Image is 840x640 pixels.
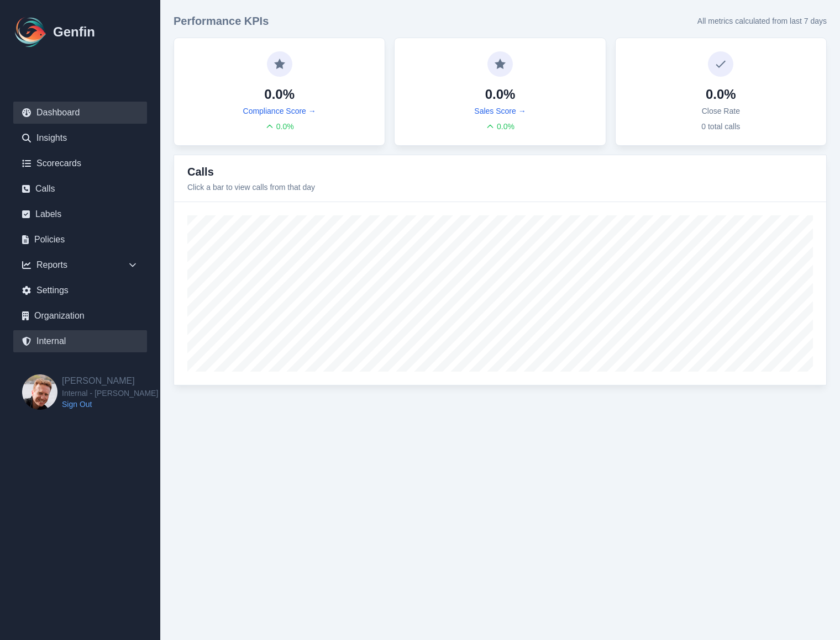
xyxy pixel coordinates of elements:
[13,229,147,251] a: Policies
[13,330,147,352] a: Internal
[13,254,147,276] div: Reports
[13,178,147,200] a: Calls
[697,15,827,27] p: All metrics calculated from last 7 days
[187,182,315,193] p: Click a bar to view calls from that day
[174,13,269,29] h3: Performance KPIs
[701,121,740,132] p: 0 total calls
[62,399,158,410] a: Sign Out
[53,23,95,41] h1: Genfin
[265,121,294,132] div: 0.0 %
[13,152,147,174] a: Scorecards
[13,127,147,149] a: Insights
[264,86,295,103] h4: 0.0%
[13,14,49,50] img: Logo
[62,388,158,399] span: Internal - [PERSON_NAME]
[22,374,57,410] img: Brian Dunagan
[702,105,740,117] p: Close Rate
[486,121,514,132] div: 0.0 %
[187,164,315,179] h3: Calls
[13,102,147,124] a: Dashboard
[474,105,526,117] a: Sales Score →
[243,105,316,117] a: Compliance Score →
[13,279,147,302] a: Settings
[62,374,158,388] h2: [PERSON_NAME]
[706,86,736,103] h4: 0.0%
[13,203,147,225] a: Labels
[485,86,516,103] h4: 0.0%
[13,305,147,327] a: Organization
